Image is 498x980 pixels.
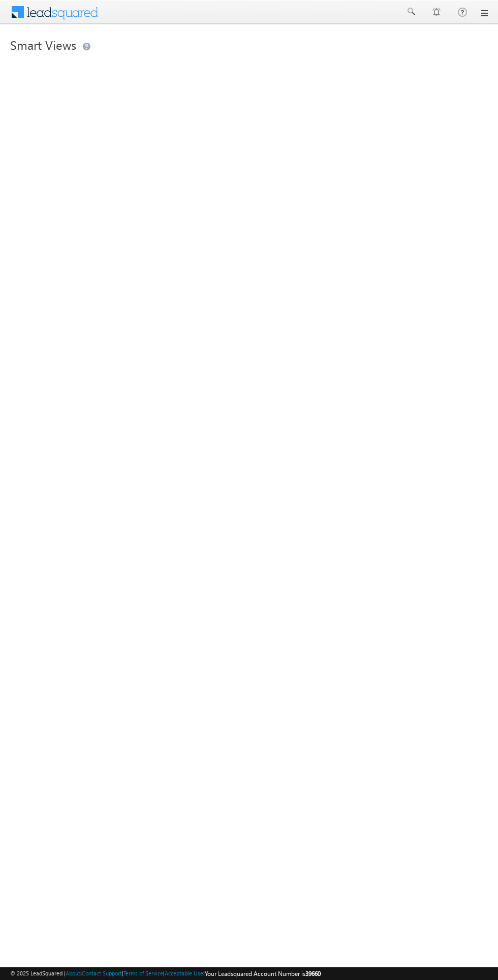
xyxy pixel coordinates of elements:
[123,970,163,976] a: Terms of Service
[305,970,321,977] span: 39660
[205,970,321,977] span: Your Leadsquared Account Number is
[10,969,321,978] span: © 2025 LeadSquared | | | | |
[165,970,203,976] a: Acceptable Use
[66,970,80,976] a: About
[82,970,122,976] a: Contact Support
[10,37,76,53] span: Smart Views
